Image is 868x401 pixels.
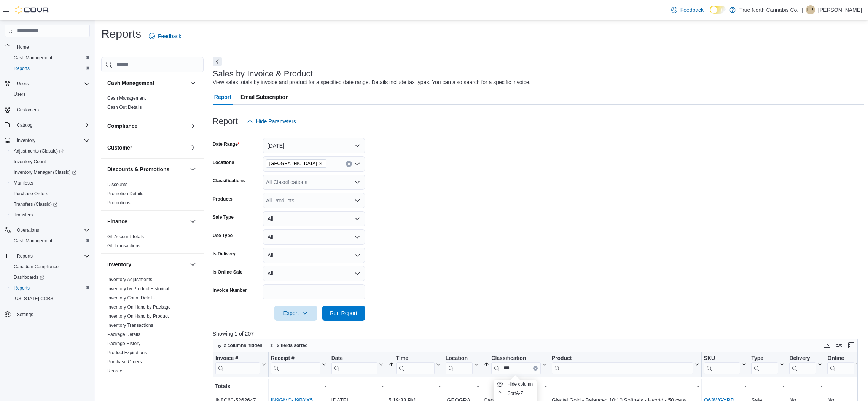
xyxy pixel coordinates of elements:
button: Catalog [2,120,93,130]
button: [US_STATE] CCRS [8,293,93,304]
span: Reports [14,285,30,291]
img: Cova [15,6,49,14]
span: Inventory by Product Historical [107,286,169,292]
label: Date Range [213,141,240,147]
div: Date [331,355,377,374]
a: Dashboards [8,272,93,283]
label: Sale Type [213,214,234,220]
button: Finance [188,217,197,226]
button: Cash Management [8,53,93,63]
h3: Discounts & Promotions [107,165,169,173]
span: Hide Parameters [256,118,296,125]
button: Home [2,41,93,53]
button: Enter fullscreen [847,341,856,350]
button: Compliance [107,122,187,130]
a: Purchase Orders [11,189,51,198]
div: Receipt # URL [271,355,320,374]
a: Inventory Manager (Classic) [8,167,93,178]
button: Cash Management [107,79,187,87]
h3: Finance [107,218,127,225]
nav: Complex example [5,38,90,340]
button: Inventory [2,135,93,146]
a: Inventory Transactions [107,323,153,328]
span: Dashboards [14,274,44,280]
div: Product [551,355,693,362]
label: Use Type [213,232,233,239]
span: Customers [14,105,90,115]
button: Finance [107,218,187,225]
span: Inventory [14,136,90,145]
div: Type [751,355,778,362]
span: Operations [17,227,39,233]
div: - [789,382,822,391]
button: Delivery [789,355,822,374]
span: Package Details [107,331,140,337]
span: Transfers [14,212,33,218]
span: Run Report [330,309,357,317]
div: Online [827,355,854,374]
span: Feedback [158,32,181,40]
a: Inventory On Hand by Product [107,313,169,319]
button: Discounts & Promotions [107,165,187,173]
span: Reports [11,283,90,293]
button: Transfers [8,210,93,220]
div: - [445,382,479,391]
span: Users [14,91,25,97]
label: Invoice Number [213,287,247,293]
a: Inventory Adjustments [107,277,152,282]
span: Report [214,89,231,105]
span: Purchase Orders [11,189,90,198]
span: Hide column [508,381,533,387]
div: Classification [491,355,540,362]
span: Reorder [107,368,124,374]
div: Invoice # [215,355,260,374]
a: Package History [107,341,140,346]
span: Manifests [14,180,33,186]
button: Online [827,355,860,374]
div: Delivery [789,355,816,362]
button: Clear input [346,161,352,167]
span: Transfers (Classic) [14,201,57,207]
span: Discounts [107,181,127,188]
a: [US_STATE] CCRS [11,294,56,303]
span: Inventory [17,137,35,143]
button: Hide Parameters [244,114,299,129]
h3: Compliance [107,122,137,130]
span: Package History [107,341,140,347]
label: Products [213,196,233,202]
a: Promotions [107,200,131,205]
a: Home [14,43,32,52]
h1: Reports [101,26,141,41]
div: Elizabeth Brooks [806,5,815,14]
span: GL Account Totals [107,234,144,240]
div: Cash Management [101,94,204,115]
a: Reports [11,283,33,293]
div: - [704,382,746,391]
span: Inventory Transactions [107,322,153,328]
button: Customer [107,144,187,151]
button: Remove Belleville from selection in this group [319,161,323,166]
span: Cash Management [11,53,90,62]
div: Classification [491,355,540,374]
span: 2 fields sorted [277,342,308,348]
button: SKU [704,355,746,374]
span: Adjustments (Classic) [11,146,90,156]
span: Operations [14,226,90,235]
a: Users [11,90,29,99]
div: - [484,382,546,391]
a: Adjustments (Classic) [8,146,93,156]
div: - [388,382,440,391]
button: Reports [2,251,93,261]
h3: Sales by Invoice & Product [213,69,313,78]
button: ClassificationClear input [484,355,546,374]
span: Canadian Compliance [14,264,59,270]
button: 2 columns hidden [213,341,266,350]
button: Next [213,57,222,66]
span: GL Transactions [107,243,140,249]
a: Reorder [107,368,124,374]
div: Receipt # [271,355,320,362]
a: Transfers [11,210,36,220]
span: Inventory On Hand by Product [107,313,169,319]
span: Cash Management [11,236,90,245]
